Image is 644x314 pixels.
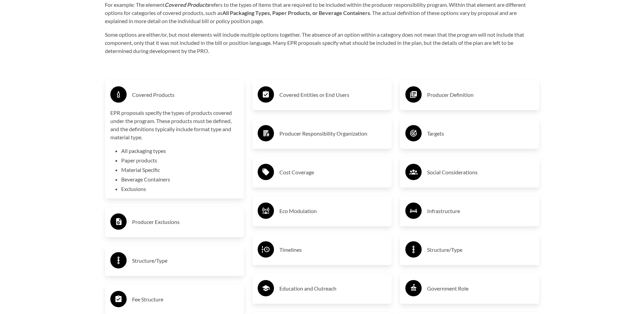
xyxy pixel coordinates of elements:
p: EPR proposals specify the types of products covered under the program. These products must be def... [110,109,239,141]
h3: Social Considerations [427,167,534,178]
h3: Structure/Type [427,244,534,255]
p: Some options are either/or, but most elements will include multiple options together. The absence... [105,31,539,55]
h3: Covered Products [132,89,239,100]
h3: Producer Definition [427,89,534,100]
p: For example: The element refers to the types of items that are required to be included within the... [105,1,539,25]
h3: Targets [427,128,534,139]
h3: Government Role [427,283,534,294]
h3: Fee Structure [132,294,239,305]
h3: Infrastructure [427,206,534,216]
strong: Covered Products [165,1,209,8]
strong: All Packaging Types, Paper Products, or Beverage Containers [222,10,370,16]
li: Paper products [121,156,239,164]
li: Material Specific [121,166,239,174]
h3: Covered Entities or End Users [279,89,386,100]
h3: Timelines [279,244,386,255]
li: Beverage Containers [121,175,239,184]
h3: Eco Modulation [279,206,386,216]
li: Exclusions [121,185,239,193]
li: All packaging types [121,147,239,155]
h3: Producer Exclusions [132,216,239,227]
h3: Cost Coverage [279,167,386,178]
h3: Structure/Type [132,255,239,266]
h3: Education and Outreach [279,283,386,294]
h3: Producer Responsibility Organization [279,128,386,139]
